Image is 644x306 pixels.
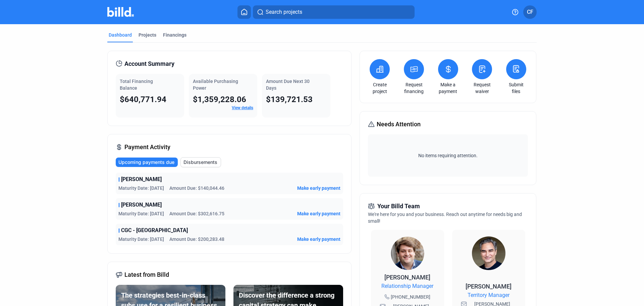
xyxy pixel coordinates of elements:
span: Amount Due: $302,616.75 [169,210,224,217]
span: Your Billd Team [377,202,420,211]
span: Account Summary [124,59,174,69]
span: No items requiring attention. [371,152,525,159]
span: Latest from Billd [124,270,169,279]
span: Maturity Date: [DATE] [118,236,164,243]
span: Upcoming payments due [118,159,174,166]
span: $1,359,228.06 [193,95,246,104]
img: Territory Manager [472,236,505,270]
button: Disbursements [180,157,221,167]
span: Maturity Date: [DATE] [118,210,164,217]
span: Disbursements [183,159,217,166]
a: Make a payment [436,81,460,95]
a: Request financing [402,81,426,95]
span: Search projects [266,8,302,16]
button: Upcoming payments due [116,158,178,167]
span: Amount Due Next 30 Days [266,79,310,91]
span: CGC - [GEOGRAPHIC_DATA] [121,226,188,234]
span: Amount Due: $200,283.48 [169,236,224,243]
button: Make early payment [297,185,340,191]
div: Dashboard [109,32,132,38]
span: $139,721.53 [266,95,313,104]
div: Projects [139,32,156,38]
span: We're here for you and your business. Reach out anytime for needs big and small! [368,212,522,224]
span: Amount Due: $140,044.46 [169,185,224,191]
a: Submit files [504,81,528,95]
span: [PHONE_NUMBER] [391,294,430,300]
span: CF [527,8,533,16]
span: Territory Manager [468,291,509,299]
span: [PERSON_NAME] [384,274,430,281]
span: [PERSON_NAME] [121,175,162,183]
span: Available Purchasing Power [193,79,238,91]
img: Relationship Manager [391,236,424,270]
a: View details [232,105,253,110]
button: CF [523,5,537,19]
span: Needs Attention [377,120,421,129]
span: Maturity Date: [DATE] [118,185,164,191]
span: $640,771.94 [120,95,166,104]
a: Request waiver [470,81,494,95]
span: [PERSON_NAME] [121,201,162,209]
span: Payment Activity [124,142,170,152]
a: Create project [368,81,391,95]
span: Total Financing Balance [120,79,153,91]
button: Make early payment [297,210,340,217]
span: [PERSON_NAME] [466,283,512,290]
button: Search projects [253,5,415,19]
button: Make early payment [297,236,340,243]
span: Relationship Manager [381,282,433,290]
img: Billd Company Logo [107,7,134,17]
div: Financings [163,32,186,38]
